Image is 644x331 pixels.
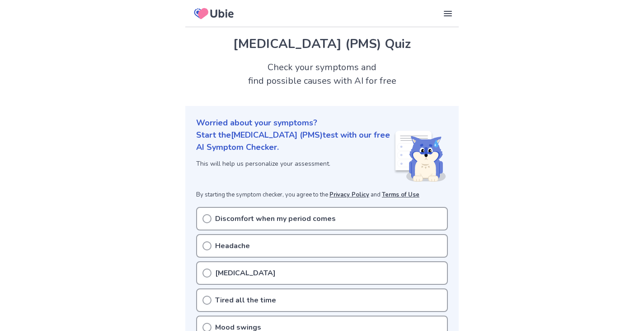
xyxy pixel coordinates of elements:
p: Start the [MEDICAL_DATA] (PMS) test with our free AI Symptom Checker. [196,129,394,154]
h1: [MEDICAL_DATA] (PMS) Quiz [196,34,448,53]
p: This will help us personalize your assessment. [196,159,394,168]
a: Privacy Policy [329,191,369,199]
p: By starting the symptom checker, you agree to the and [196,191,448,200]
img: Shiba [394,131,446,182]
h2: Check your symptoms and find possible causes with AI for free [185,61,459,88]
p: Headache [215,240,250,251]
p: Worried about your symptoms? [196,117,448,129]
p: Tired all the time [215,295,276,306]
p: Discomfort when my period comes [215,213,336,224]
a: Terms of Use [382,191,419,199]
p: [MEDICAL_DATA] [215,268,276,278]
